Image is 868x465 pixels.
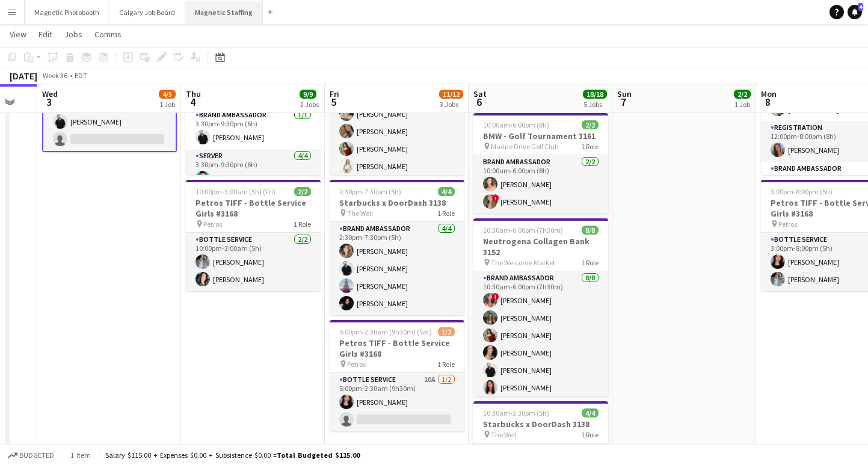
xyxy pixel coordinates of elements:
span: 10:00am-6:00pm (8h) [483,120,549,129]
app-job-card: 2:30pm-7:30pm (5h)4/4Starbucks x DoorDash 3138 The Well1 RoleBrand Ambassador4/42:30pm-7:30pm (5h... [330,180,464,315]
div: 1 Job [734,100,750,109]
div: EDT [75,71,87,80]
button: Magnetic Staffing [185,1,263,24]
span: 11/12 [439,90,463,99]
span: Week 36 [40,71,70,80]
app-card-role: Brand Ambassador1/13:30pm-9:30pm (6h)[PERSON_NAME] [186,108,321,149]
button: Magnetic Photobooth [25,1,109,24]
span: Petros [778,220,797,229]
div: 3 Jobs [440,100,463,109]
span: 2/2 [734,90,751,99]
span: Petros [347,360,366,369]
span: View [10,29,26,40]
span: ! [492,194,499,202]
app-card-role: Server6/610:00am-3:00pm (5h)[PERSON_NAME][PERSON_NAME][PERSON_NAME][PERSON_NAME][PERSON_NAME][PER... [330,50,464,178]
app-card-role: Brand Ambassador2/210:00am-6:00pm (8h)[PERSON_NAME]![PERSON_NAME] [473,155,608,214]
div: 1 Job [159,100,175,109]
span: Fri [330,88,339,99]
span: The Welcome Market [491,258,555,267]
span: Comms [94,29,122,40]
div: [DATE] [10,70,37,82]
span: 4 [858,3,863,11]
span: 1 Role [294,220,311,229]
a: View [5,26,31,42]
app-card-role: Bottle Service10A1/25:00pm-2:30am (9h30m)[PERSON_NAME] [330,373,464,431]
a: 4 [848,5,862,19]
span: Edit [38,29,52,40]
span: The Well [347,209,373,218]
span: 8/8 [582,226,599,235]
span: 1 item [66,451,95,460]
span: Marine Drive Golf Club [491,142,558,151]
span: Sun [617,88,632,99]
div: 5 Jobs [583,100,606,109]
h3: Starbucks x DoorDash 3138 [330,197,464,208]
span: Sat [473,88,487,99]
span: 10:30am-3:30pm (5h) [483,408,549,417]
span: 1 Role [581,258,599,267]
span: 8 [759,95,777,109]
h3: Neutrogena Collagen Bank 3152 [473,236,608,257]
span: 4 [184,95,201,109]
app-card-role: Brand Ambassador4/42:30pm-7:30pm (5h)[PERSON_NAME][PERSON_NAME][PERSON_NAME][PERSON_NAME] [330,222,464,315]
span: Jobs [64,29,82,40]
span: 1 Role [581,142,599,151]
app-job-card: 10:00pm-3:00am (5h) (Fri)2/2Petros TIFF - Bottle Service Girls #3168 Petros1 RoleBottle Service2/... [186,180,321,291]
h3: BMW - Golf Tournament 3161 [473,131,608,141]
span: 10:30am-6:00pm (7h30m) [483,226,563,235]
span: 1 Role [437,209,455,218]
span: 1 Role [437,360,455,369]
span: 2:30pm-7:30pm (5h) [339,187,401,196]
span: 6 [472,95,487,109]
span: 1 Role [581,430,599,439]
app-card-role: Server4/43:30pm-9:30pm (6h)[PERSON_NAME] [186,149,321,242]
h3: Petros TIFF - Bottle Service Girls #3168 [186,197,321,219]
span: Budgeted [19,451,54,460]
span: 5 [328,95,339,109]
span: ! [492,293,499,300]
span: 10:00pm-3:00am (5h) (Fri) [195,187,275,196]
span: Total Budgeted $115.00 [277,451,360,460]
app-job-card: 10:00am-6:00pm (8h)2/2BMW - Golf Tournament 3161 Marine Drive Golf Club1 RoleBrand Ambassador2/21... [473,113,608,214]
span: Wed [42,88,58,99]
button: Budgeted [6,449,56,462]
app-job-card: 5:00pm-2:30am (9h30m) (Sat)1/2Petros TIFF - Bottle Service Girls #3168 Petros1 RoleBottle Service... [330,320,464,431]
span: 3:00pm-8:00pm (5h) [771,187,833,196]
span: 7 [615,95,632,109]
app-job-card: 10:30am-6:00pm (7h30m)8/8Neutrogena Collagen Bank 3152 The Welcome Market1 RoleBrand Ambassador8/... [473,218,608,396]
span: 2/2 [294,187,311,196]
a: Edit [34,26,57,42]
span: 4/4 [438,187,455,196]
span: Mon [761,88,777,99]
span: The Well [491,430,517,439]
span: 4/5 [159,90,176,99]
h3: Starbucks x DoorDash 3138 [473,419,608,430]
span: 1/2 [438,327,455,336]
a: Comms [90,26,126,42]
app-card-role: Brand Ambassador8/810:30am-6:00pm (7h30m)![PERSON_NAME][PERSON_NAME][PERSON_NAME][PERSON_NAME][PE... [473,271,608,434]
span: 3 [40,95,58,109]
span: 18/18 [583,90,607,99]
span: 2/2 [582,120,599,129]
span: 5:00pm-2:30am (9h30m) (Sat) [339,327,432,336]
app-card-role: Bottle Service2/210:00pm-3:00am (5h)[PERSON_NAME][PERSON_NAME] [186,233,321,291]
button: Calgary Job Board [109,1,185,24]
span: 9/9 [300,90,316,99]
span: Thu [186,88,201,99]
span: Petros [203,220,222,229]
div: 2 Jobs [300,100,319,109]
span: 4/4 [582,408,599,417]
div: Salary $115.00 + Expenses $0.00 + Subsistence $0.00 = [105,451,360,460]
a: Jobs [60,26,87,42]
h3: Petros TIFF - Bottle Service Girls #3168 [330,337,464,359]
